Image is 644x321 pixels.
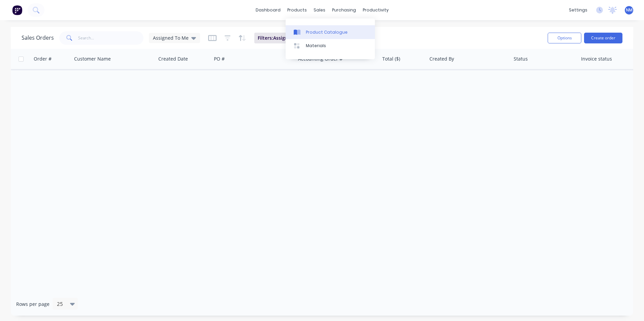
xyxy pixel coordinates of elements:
div: Created By [429,56,454,62]
span: Rows per page [16,301,50,308]
span: NM [626,7,633,13]
div: purchasing [329,5,359,15]
div: sales [310,5,329,15]
div: products [284,5,310,15]
div: Order # [34,56,52,62]
div: Status [514,56,528,62]
div: PO # [214,56,225,62]
button: Create order [584,33,622,43]
input: Search... [78,31,144,45]
div: Materials [306,43,326,49]
span: Assigned To Me [153,34,189,41]
div: productivity [359,5,392,15]
span: Filters: Assigned To [258,35,301,41]
a: Materials [286,39,375,52]
h1: Sales Orders [22,35,54,41]
img: Factory [12,5,22,15]
div: settings [566,5,591,15]
a: dashboard [252,5,284,15]
button: Options [548,33,581,43]
div: Product Catalogue [306,29,348,35]
div: Customer Name [74,56,111,62]
button: Filters:Assigned To [254,33,313,43]
a: Product Catalogue [286,25,375,39]
div: Total ($) [382,56,400,62]
div: Created Date [158,56,188,62]
div: Invoice status [581,56,612,62]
